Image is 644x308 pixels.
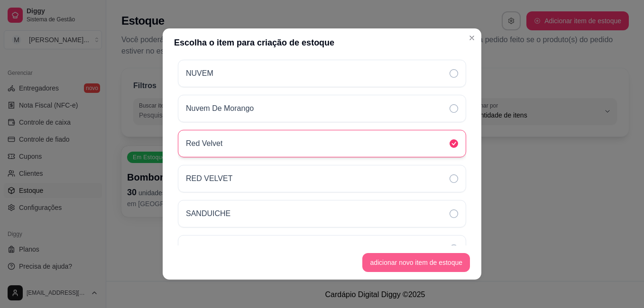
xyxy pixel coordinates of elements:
[362,253,470,272] button: adicionar novo item de estoque
[186,173,232,184] p: RED VELVET
[186,103,254,114] p: Nuvem De Morango
[464,30,479,45] button: Close
[186,68,213,79] p: NUVEM
[186,138,222,149] p: Red Velvet
[186,243,276,254] p: SUKITA LARANJA 200 ML
[163,28,481,57] header: Escolha o item para criação de estoque
[186,208,230,219] p: SANDUICHE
